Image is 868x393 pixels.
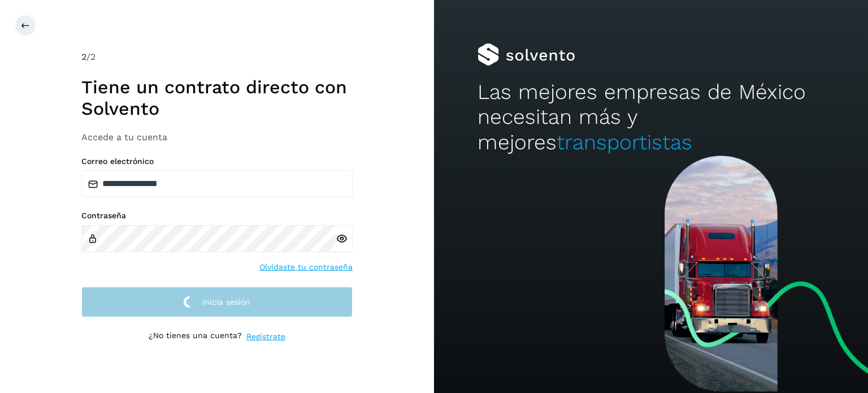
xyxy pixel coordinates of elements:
[81,157,353,166] label: Correo electrónico
[81,211,353,221] label: Contraseña
[81,132,353,142] h3: Accede a tu cuenta
[202,298,250,306] span: Inicia sesión
[246,331,285,343] a: Regístrate
[259,261,353,273] a: Olvidaste tu contraseña
[81,51,86,62] span: 2
[81,287,353,318] button: Inicia sesión
[478,80,824,155] h2: Las mejores empresas de México necesitan más y mejores
[557,130,692,154] span: transportistas
[149,331,242,343] p: ¿No tienes una cuenta?
[81,76,353,120] h1: Tiene un contrato directo con Solvento
[81,50,353,64] div: /2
